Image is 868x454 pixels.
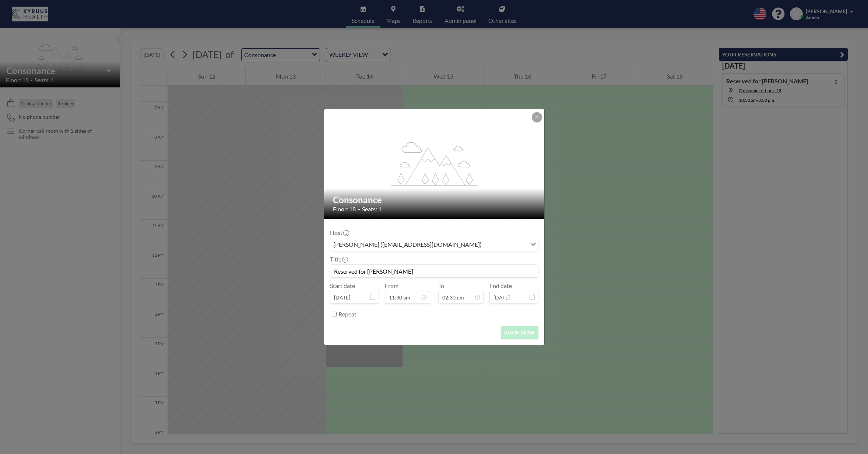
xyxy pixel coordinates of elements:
[501,326,538,339] button: BOOK NOW
[333,205,356,213] span: Floor: 18
[362,205,382,213] span: Seats: 1
[338,311,356,318] label: Repeat
[358,207,360,212] span: •
[330,229,348,236] label: Host
[484,240,526,249] input: Search for option
[330,256,347,263] label: Title
[438,282,444,290] label: To
[332,240,483,249] span: [PERSON_NAME] ([EMAIL_ADDRESS][DOMAIN_NAME])
[330,282,355,290] label: Start date
[330,238,538,251] div: Search for option
[385,282,398,290] label: From
[391,141,478,186] g: flex-grow: 1.2;
[333,194,536,205] h2: Consonance
[330,265,538,277] input: Sherry's reservation
[433,285,435,301] span: -
[489,282,512,290] label: End date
